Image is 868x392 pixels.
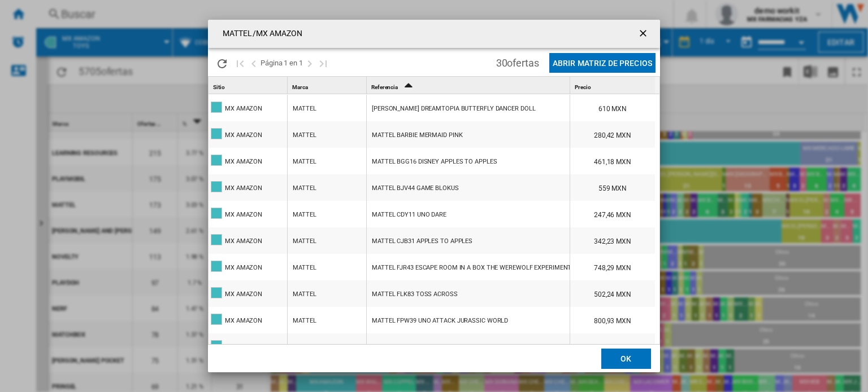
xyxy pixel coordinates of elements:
div: MX AMAZON [225,308,262,334]
button: Primera página [233,50,247,76]
wk-reference-title-cell: MATTEL [288,148,366,174]
div: https://www.amazon.com.mx/Barbie-Meerjungfrau-Puppe-mit-fantasievollem/dp/B0CB6KFXH3 [367,121,570,147]
wk-reference-title-cell: MATTEL [288,307,366,333]
div: MX AMAZON [225,149,262,175]
wk-reference-title-cell: MX AMAZON [209,227,287,253]
span: Página 1 en 1 [261,50,303,76]
div: Sitio Sort None [211,77,287,94]
div: MATTEL CDY11 UNO DARE [372,202,446,228]
div: MATTEL [293,96,316,122]
div: [PERSON_NAME] DREAMTOPIA BUTTERFLY DANCER DOLL [372,96,535,122]
div: Sort Ascending [369,77,570,94]
div: MATTEL BARBIE MERMAID PINK [372,122,462,148]
div: MX AMAZON [225,255,262,281]
div: MATTEL FLK83 TOSS ACROSS [372,281,458,307]
div: 748,29 MXN [570,254,655,280]
wk-reference-title-cell: MX AMAZON [209,121,287,147]
div: https://www.amazon.com.mx/Barbie-Fantas%C3%ADa-Bailarina-Transformaci%C3%B3n-adelante/dp/B0CMGFL1YB [367,95,570,121]
div: https://www.amazon.com.mx/Mattel-Games-UNO-Attack/dp/B08J5WNSFC [367,307,570,333]
div: MATTEL [293,202,316,228]
button: OK [601,349,651,369]
div: MATTEL [293,281,316,307]
div: 610 MXN [570,95,655,121]
span: 30 [491,50,545,73]
div: https://www.amazon.com.mx/ZANheadgear-Neoprene-Full-Face/dp/B075YYPTSM [367,280,570,306]
wk-reference-title-cell: MX AMAZON [209,148,287,174]
button: >Página anterior [247,50,261,76]
span: Referencia [371,84,398,90]
span: ofertas [507,57,539,69]
div: Sort None [290,77,366,94]
div: MATTEL [293,334,316,360]
button: getI18NText('BUTTONS.CLOSE_DIALOG') [633,23,656,45]
div: Referencia Sort Ascending [369,77,570,94]
wk-reference-title-cell: MX AMAZON [209,254,287,280]
wk-reference-title-cell: MATTEL [288,121,366,147]
wk-reference-title-cell: MATTEL [288,333,366,359]
div: https://www.amazon.com.mx/Mattel-Juego-Mesa-Apples-Party/dp/B00K12LGK0 [367,227,570,253]
div: 461,18 MXN [570,148,655,174]
div: MATTEL FPW39 UNO ATTACK JURASSIC WORLD [372,308,508,334]
div: MATTEL [293,228,316,254]
wk-reference-title-cell: MATTEL [288,201,366,227]
div: https://www.amazon.com.mx/Barbie-GRG90-Haustiersalon-Spielset-Haustieren-Farbwechsel-Fellpflegefu... [367,333,570,359]
button: Abrir Matriz de precios [549,53,656,73]
wk-reference-title-cell: MX AMAZON [209,280,287,306]
div: 559 MXN [570,174,655,200]
div: 342,23 MXN [570,227,655,253]
wk-reference-title-cell: MX AMAZON [209,307,287,333]
h4: MATTEL/MX AMAZON [217,28,303,39]
wk-reference-title-cell: MATTEL [288,254,366,280]
span: Marca [292,84,308,90]
div: MATTEL FJR43 ESCAPE ROOM IN A BOX THE WEREWOLF EXPERIMENT [372,255,571,281]
span: Precio [575,84,591,90]
div: MATTEL GRG90 BARBIE PET SUPPLY STORE [372,334,496,360]
div: MATTEL [293,149,316,175]
div: 502,24 MXN [570,280,655,306]
wk-reference-title-cell: MATTEL [288,280,366,306]
div: MX AMAZON [225,228,262,254]
wk-reference-title-cell: MX AMAZON [209,333,287,359]
div: Sort None [211,77,287,94]
div: https://www.amazon.com.mx/Cards-Matching-Twists-Night-Family/dp/B00IVLIW5K [367,201,570,227]
div: MATTEL [293,175,316,201]
button: Recargar [211,50,233,76]
div: MATTEL [293,255,316,281]
div: MX AMAZON [225,334,262,360]
div: 800,93 MXN [570,307,655,333]
div: MATTEL [293,122,316,148]
div: MX AMAZON [225,175,262,201]
div: https://www.amazon.com.mx/Mattel-Disney-Apples-Card-Game/dp/B00H5HU9E8 [367,148,570,174]
div: MX AMAZON [225,122,262,148]
div: https://www.amazon.com.mx/Mattel-Games-Werewolf-Experiment-Exclusive/dp/B0752PGG2K [367,254,570,280]
div: MX AMAZON [225,202,262,228]
div: MATTEL BGG16 DISNEY APPLES TO APPLES [372,149,497,175]
button: Página siguiente [303,50,316,76]
wk-reference-title-cell: MATTEL [288,174,366,200]
div: Sort None [572,77,655,94]
div: MATTEL CJB31 APPLES TO APPLES [372,228,472,254]
wk-reference-title-cell: MX AMAZON [209,201,287,227]
div: Precio Sort None [572,77,655,94]
div: Marca Sort None [290,77,366,94]
ng-md-icon: getI18NText('BUTTONS.CLOSE_DIALOG') [637,28,651,41]
div: MATTEL [293,308,316,334]
wk-reference-title-cell: MATTEL [288,95,366,121]
div: MX AMAZON [225,281,262,307]
span: Sort Ascending [399,84,417,90]
md-dialog: Products list popup [208,20,660,373]
div: MX AMAZON [225,96,262,122]
div: 280,42 MXN [570,121,655,147]
div: MATTEL BJV44 GAME BLOKUS [372,175,459,201]
span: Sitio [213,84,225,90]
div: https://www.amazon.com.mx/Mattel-Blokus-Juego-de-Estrategia/dp/B00FBWBM3G [367,174,570,200]
div: 247,46 MXN [570,201,655,227]
button: Última página [316,50,330,76]
wk-reference-title-cell: MX AMAZON [209,95,287,121]
wk-reference-title-cell: MX AMAZON [209,174,287,200]
div: 600,82 MXN [570,333,655,359]
wk-reference-title-cell: MATTEL [288,227,366,253]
